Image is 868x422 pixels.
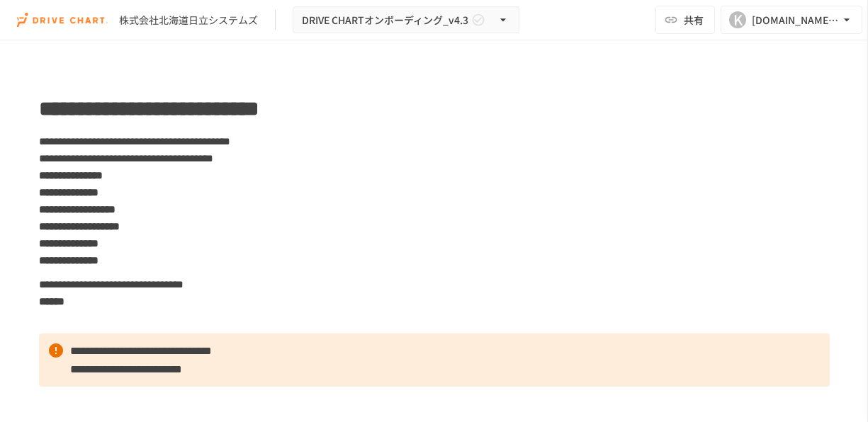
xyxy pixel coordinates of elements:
div: 株式会社北海道日立システムズ [119,13,258,28]
button: K[DOMAIN_NAME][EMAIL_ADDRESS][DOMAIN_NAME] [721,6,862,34]
button: DRIVE CHARTオンボーディング_v4.3 [293,6,519,34]
img: i9VDDS9JuLRLX3JIUyK59LcYp6Y9cayLPHs4hOxMB9W [17,8,108,31]
div: K [729,11,746,28]
button: 共有 [655,6,715,34]
div: [DOMAIN_NAME][EMAIL_ADDRESS][DOMAIN_NAME] [752,11,840,29]
span: DRIVE CHARTオンボーディング_v4.3 [302,11,468,29]
span: 共有 [684,12,704,28]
